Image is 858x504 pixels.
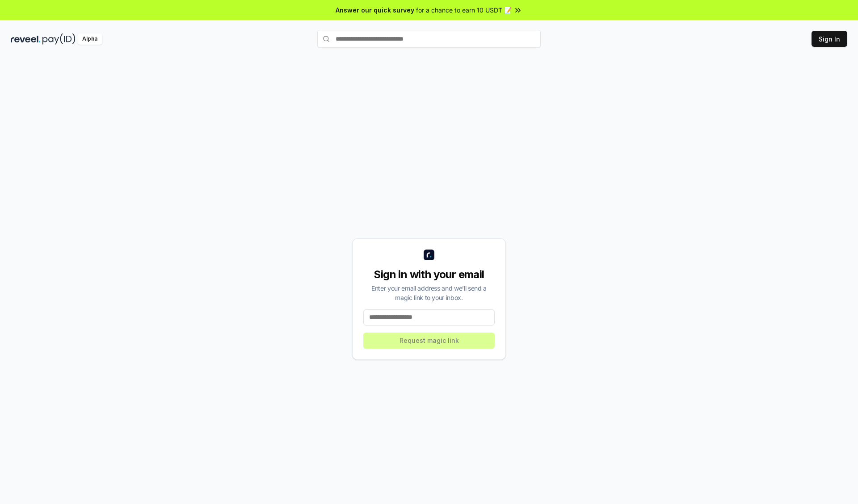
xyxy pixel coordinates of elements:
span: Answer our quick survey [336,5,414,15]
div: Alpha [77,33,102,45]
button: Sign In [812,31,847,47]
img: logo_small [424,250,434,260]
img: reveel_dark [11,33,41,45]
div: Enter your email address and we’ll send a magic link to your inbox. [363,283,495,302]
div: Sign in with your email [363,267,495,282]
img: pay_id [42,33,76,45]
span: for a chance to earn 10 USDT 📝 [416,5,512,15]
